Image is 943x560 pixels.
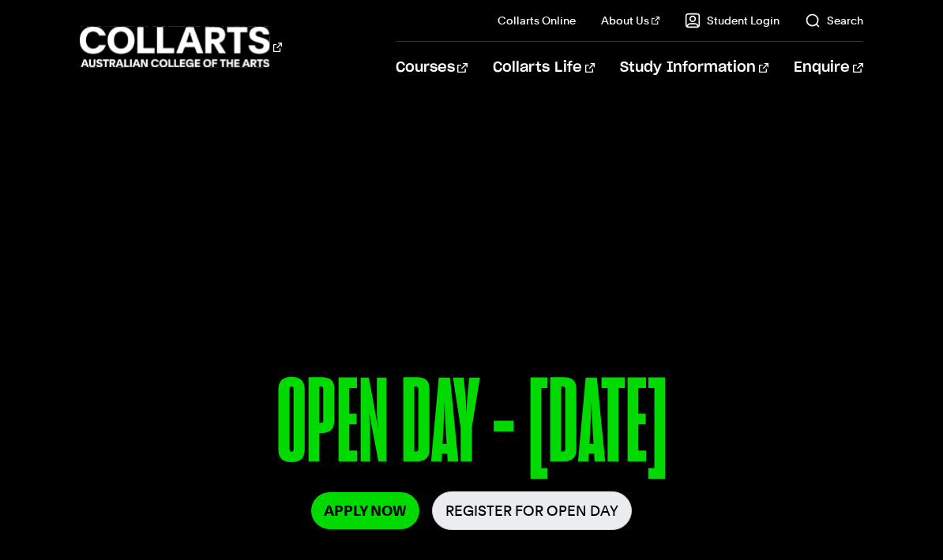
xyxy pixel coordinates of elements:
[601,13,659,28] a: About Us
[80,24,282,69] div: Go to homepage
[432,491,632,530] a: Register for Open Day
[620,42,768,94] a: Study Information
[493,42,595,94] a: Collarts Life
[311,492,419,529] a: Apply Now
[498,13,576,28] a: Collarts Online
[805,13,863,28] a: Search
[80,363,862,491] p: OPEN DAY - [DATE]
[685,13,780,28] a: Student Login
[794,42,862,94] a: Enquire
[396,42,468,94] a: Courses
